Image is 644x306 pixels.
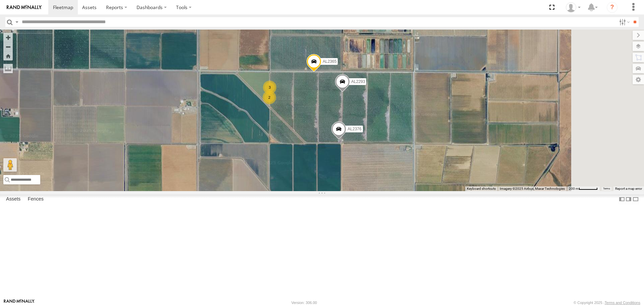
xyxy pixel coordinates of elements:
[567,186,600,191] button: Map Scale: 200 m per 53 pixels
[603,187,610,190] a: Terms (opens in new tab)
[3,51,13,60] button: Zoom Home
[351,79,365,84] span: AL2293
[24,195,47,204] label: Fences
[615,187,642,190] a: Report a map error
[263,81,276,94] div: 3
[632,194,639,204] label: Hide Summary Table
[467,186,496,191] button: Keyboard shortcuts
[7,5,42,10] img: rand-logo.svg
[563,2,583,12] div: David Lowrie
[607,2,618,13] i: ?
[569,187,579,190] span: 200 m
[3,195,24,204] label: Assets
[625,194,632,204] label: Dock Summary Table to the Right
[619,194,625,204] label: Dock Summary Table to the Left
[574,301,640,305] div: © Copyright 2025 -
[633,75,644,84] label: Map Settings
[3,158,17,172] button: Drag Pegman onto the map to open Street View
[347,127,361,132] span: AL2376
[14,17,19,27] label: Search Query
[500,187,565,190] span: Imagery ©2025 Airbus, Maxar Technologies
[263,91,276,104] div: 2
[323,59,336,64] span: AL2365
[3,42,13,51] button: Zoom out
[3,64,13,73] label: Measure
[616,17,631,27] label: Search Filter Options
[605,301,640,305] a: Terms and Conditions
[3,33,13,42] button: Zoom in
[291,301,317,305] div: Version: 306.00
[4,299,35,306] a: Visit our Website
